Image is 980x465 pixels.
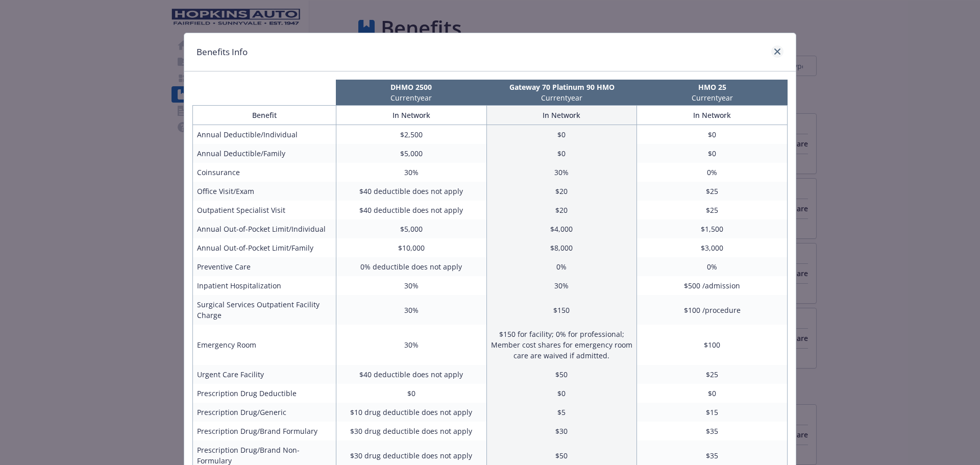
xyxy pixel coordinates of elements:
[336,219,486,238] td: $5,000
[486,365,637,384] td: $50
[639,82,786,92] p: HMO 25
[637,365,788,384] td: $25
[336,182,486,201] td: $40 deductible does not apply
[488,82,635,92] p: Gateway 70 Platinum 90 HMO
[486,106,637,125] th: In Network
[193,257,336,276] td: Preventive Care
[336,125,486,144] td: $2,500
[486,163,637,182] td: 30%
[336,295,486,325] td: 30%
[336,403,486,422] td: $10 drug deductible does not apply
[486,403,637,422] td: $5
[637,106,788,125] th: In Network
[637,403,788,422] td: $15
[193,125,336,144] td: Annual Deductible/Individual
[336,276,486,295] td: 30%
[639,92,786,103] p: Current year
[486,219,637,238] td: $4,000
[637,422,788,440] td: $35
[486,276,637,295] td: 30%
[192,80,336,105] th: intentionally left blank
[336,384,486,403] td: $0
[336,422,486,440] td: $30 drug deductible does not apply
[771,45,783,58] a: close
[486,295,637,325] td: $150
[193,219,336,238] td: Annual Out-of-Pocket Limit/Individual
[637,219,788,238] td: $1,500
[336,257,486,276] td: 0% deductible does not apply
[637,125,788,144] td: $0
[486,422,637,440] td: $30
[336,163,486,182] td: 30%
[486,325,637,365] td: $150 for facility; 0% for professional; Member cost shares for emergency room care are waived if ...
[637,182,788,201] td: $25
[637,295,788,325] td: $100 /procedure
[193,295,336,325] td: Surgical Services Outpatient Facility Charge
[637,163,788,182] td: 0%
[338,82,484,92] p: DHMO 2500
[486,182,637,201] td: $20
[336,144,486,163] td: $5,000
[338,92,484,103] p: Current year
[637,325,788,365] td: $100
[486,257,637,276] td: 0%
[637,238,788,257] td: $3,000
[486,238,637,257] td: $8,000
[486,144,637,163] td: $0
[486,201,637,219] td: $20
[637,144,788,163] td: $0
[193,384,336,403] td: Prescription Drug Deductible
[336,106,486,125] th: In Network
[197,45,248,59] h1: Benefits Info
[336,201,486,219] td: $40 deductible does not apply
[193,201,336,219] td: Outpatient Specialist Visit
[193,182,336,201] td: Office Visit/Exam
[336,365,486,384] td: $40 deductible does not apply
[637,276,788,295] td: $500 /admission
[336,325,486,365] td: 30%
[193,238,336,257] td: Annual Out-of-Pocket Limit/Family
[193,403,336,422] td: Prescription Drug/Generic
[193,276,336,295] td: Inpatient Hospitalization
[193,163,336,182] td: Coinsurance
[193,144,336,163] td: Annual Deductible/Family
[637,384,788,403] td: $0
[637,257,788,276] td: 0%
[488,92,635,103] p: Current year
[193,325,336,365] td: Emergency Room
[637,201,788,219] td: $25
[486,125,637,144] td: $0
[193,422,336,440] td: Prescription Drug/Brand Formulary
[336,238,486,257] td: $10,000
[486,384,637,403] td: $0
[193,365,336,384] td: Urgent Care Facility
[193,106,336,125] th: Benefit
